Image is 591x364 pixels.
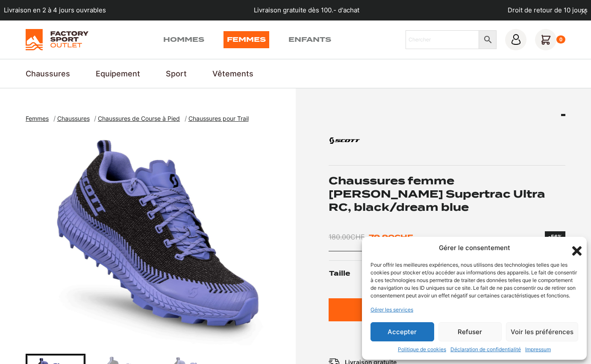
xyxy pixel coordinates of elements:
[26,68,70,79] a: Chaussures
[406,30,479,49] input: Chercher
[438,322,502,341] button: Refuser
[26,29,88,50] img: Factory Sport Outlet
[329,298,565,322] button: Ajouter au panier
[506,322,578,341] button: Voir les préférences
[26,115,49,122] span: Femmes
[163,31,204,48] a: Hommes
[223,31,269,48] a: Femmes
[369,233,413,241] bdi: 79.90
[212,68,253,79] a: Vêtements
[26,114,253,124] nav: breadcrumbs
[548,233,562,241] div: -56%
[570,244,578,252] div: Fermer la boîte de dialogue
[525,346,551,353] a: Impressum
[508,6,588,15] p: Droit de retour de 10 jours
[370,306,413,314] a: Gérer les services
[98,115,185,122] a: Chaussures de Course à Pied
[26,115,53,122] a: Femmes
[450,346,521,353] a: Déclaration de confidentialité
[394,233,413,241] span: CHF
[350,233,365,241] span: CHF
[329,260,447,287] label: Taille
[254,6,359,15] p: Livraison gratuite dès 100.- d'achat
[329,174,565,214] h1: Chaussures femme [PERSON_NAME] Supertrac Ultra RC, black/dream blue
[370,322,434,341] button: Accepter
[188,115,253,122] a: Chaussures pour Trail
[96,68,140,79] a: Equipement
[166,68,187,79] a: Sport
[398,346,446,353] a: Politique de cookies
[288,31,331,48] a: Enfants
[26,132,292,345] div: 1 of 7
[4,6,106,15] p: Livraison en 2 à 4 jours ouvrables
[556,35,565,44] div: 0
[370,261,577,300] div: Pour offrir les meilleures expériences, nous utilisons des technologies telles que les cookies po...
[188,115,249,122] span: Chaussures pour Trail
[439,243,510,253] div: Gérer le consentement
[329,233,365,241] bdi: 180.00
[576,4,591,19] button: dismiss
[57,115,94,122] a: Chaussures
[57,115,90,122] span: Chaussures
[98,115,180,122] span: Chaussures de Course à Pied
